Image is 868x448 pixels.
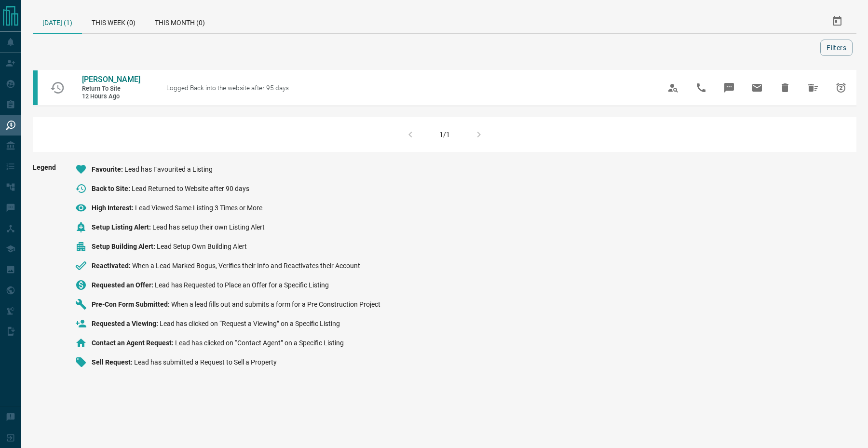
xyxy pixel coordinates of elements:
div: [DATE] (1) [33,10,82,34]
span: Pre-Con Form Submitted [92,300,171,308]
span: Lead Setup Own Building Alert [157,243,247,250]
span: Lead has clicked on “Request a Viewing” on a Specific Listing [160,320,340,327]
span: High Interest [92,204,135,212]
span: Email [746,76,769,99]
button: Select Date Range [826,10,849,33]
span: [PERSON_NAME] [82,75,140,84]
span: Lead has Favourited a Listing [124,165,213,173]
span: Lead has setup their own Listing Alert [152,223,265,231]
span: Logged Back into the website after 95 days [166,84,289,92]
span: Lead Returned to Website after 90 days [132,185,249,192]
span: Setup Building Alert [92,243,157,250]
span: Sell Request [92,358,134,366]
span: When a Lead Marked Bogus, Verifies their Info and Reactivates their Account [132,262,360,270]
div: This Week (0) [82,10,145,33]
div: This Month (0) [145,10,215,33]
span: Message [718,76,741,99]
a: [PERSON_NAME] [82,75,140,85]
span: Reactivated [92,262,132,270]
span: Lead Viewed Same Listing 3 Times or More [135,204,262,212]
span: Requested an Offer [92,281,155,289]
span: Requested a Viewing [92,320,160,327]
span: Lead has clicked on “Contact Agent” on a Specific Listing [175,339,344,347]
span: Back to Site [92,185,132,192]
div: condos.ca [33,70,38,105]
div: 1/1 [439,131,450,138]
span: View Profile [662,76,685,99]
span: Favourite [92,165,124,173]
span: Snooze [829,76,853,99]
button: Filters [820,40,853,56]
span: Contact an Agent Request [92,339,175,347]
span: Hide All from Isabella Cabral [801,76,825,99]
span: When a lead fills out and submits a form for a Pre Construction Project [171,300,380,308]
span: Lead has submitted a Request to Sell a Property [134,358,277,366]
span: Call [690,76,713,99]
span: Lead has Requested to Place an Offer for a Specific Listing [155,281,329,289]
span: Legend [33,163,56,376]
span: Return to Site [82,85,140,93]
span: Setup Listing Alert [92,223,152,231]
span: Hide [773,76,797,99]
span: 12 hours ago [82,93,140,101]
